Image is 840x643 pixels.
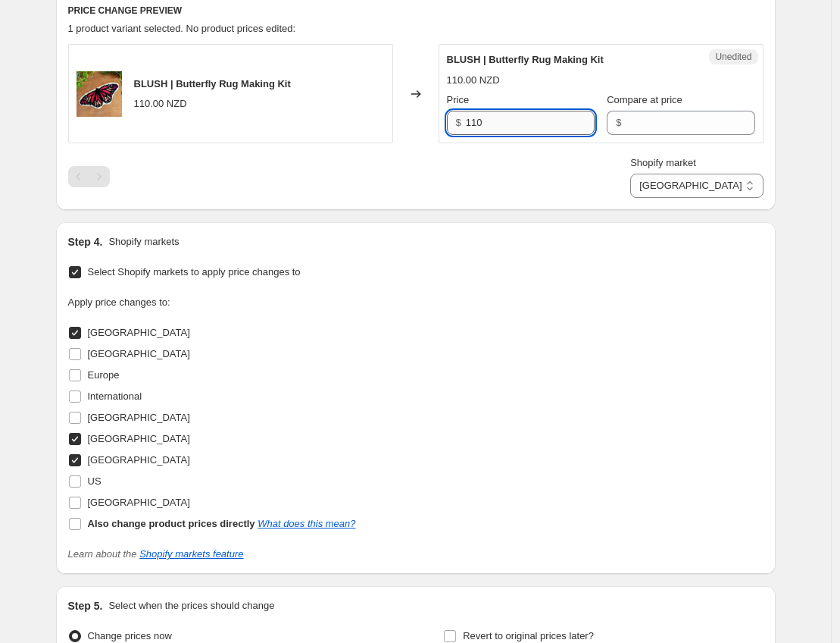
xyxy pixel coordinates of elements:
[134,96,187,111] div: 110.00 NZD
[68,296,170,308] span: Apply price changes to:
[68,598,103,613] h2: Step 5.
[447,94,470,105] span: Price
[88,433,190,444] span: [GEOGRAPHIC_DATA]
[88,266,301,278] span: Select Shopify markets to apply price changes to
[616,117,621,128] span: $
[68,548,244,560] i: Learn about the
[88,454,190,466] span: [GEOGRAPHIC_DATA]
[463,630,594,641] span: Revert to original prices later?
[139,548,243,560] a: Shopify markets feature
[447,54,604,65] span: BLUSH | Butterfly Rug Making Kit
[88,630,172,641] span: Change prices now
[134,78,291,89] span: BLUSH | Butterfly Rug Making Kit
[68,5,763,17] h6: PRICE CHANGE PREVIEW
[68,234,103,249] h2: Step 4.
[68,166,110,187] nav: Pagination
[88,497,190,508] span: [GEOGRAPHIC_DATA]
[88,412,190,423] span: [GEOGRAPHIC_DATA]
[630,157,696,168] span: Shopify market
[456,117,461,128] span: $
[88,348,190,359] span: [GEOGRAPHIC_DATA]
[258,518,355,529] a: What does this mean?
[68,23,296,34] span: 1 product variant selected. No product prices edited:
[88,518,255,529] b: Also change product prices directly
[607,94,682,105] span: Compare at price
[88,391,142,402] span: International
[88,475,101,487] span: US
[88,369,120,381] span: Europe
[77,71,122,117] img: craft-club-co-rug-making-kit-blush-butterfly-rug-making-kit-1159528656_80x.jpg
[715,51,751,63] span: Unedited
[108,234,179,249] p: Shopify markets
[108,598,274,613] p: Select when the prices should change
[88,327,190,338] span: [GEOGRAPHIC_DATA]
[447,73,500,88] div: 110.00 NZD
